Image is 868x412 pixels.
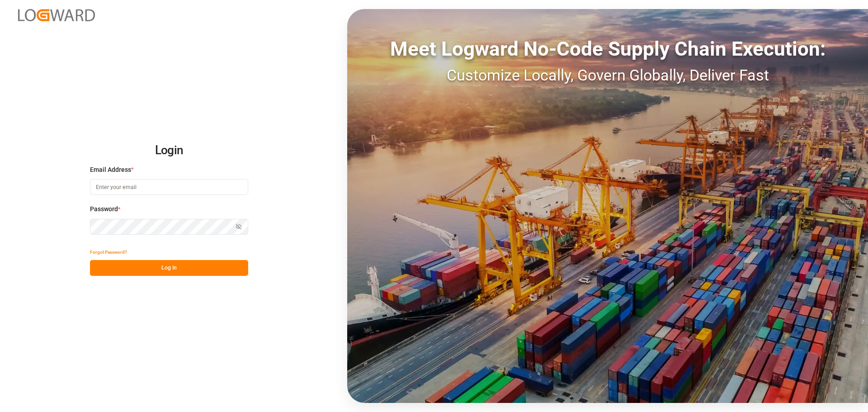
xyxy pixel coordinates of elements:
[90,244,127,260] button: Forgot Password?
[90,136,248,165] h2: Login
[90,165,131,175] span: Email Address
[347,34,868,64] div: Meet Logward No-Code Supply Chain Execution:
[18,9,95,21] img: Logward_new_orange.png
[90,260,248,276] button: Log In
[90,179,248,195] input: Enter your email
[347,64,868,87] div: Customize Locally, Govern Globally, Deliver Fast
[90,204,118,214] span: Password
